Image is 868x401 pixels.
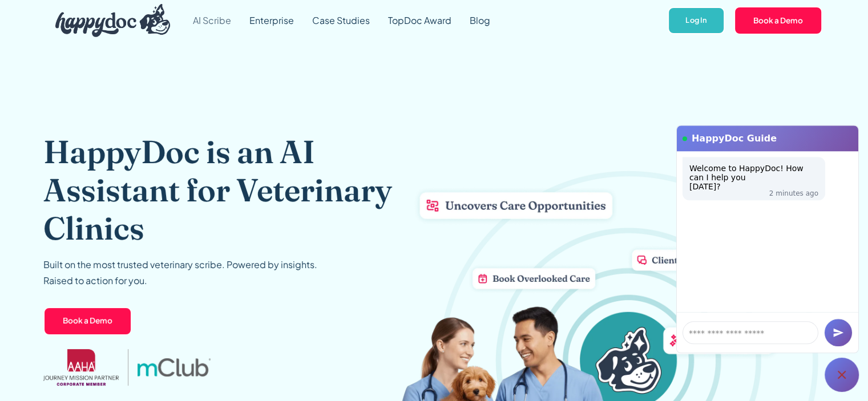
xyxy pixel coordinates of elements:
[43,349,119,386] img: AAHA Advantage logo
[668,7,724,35] a: Log In
[734,6,822,35] a: Book a Demo
[43,132,395,248] h1: HappyDoc is an AI Assistant for Veterinary Clinics
[46,1,171,40] a: home
[138,358,211,376] img: mclub logo
[55,4,171,37] img: HappyDoc Logo: A happy dog with his ear up, listening.
[43,257,317,289] p: Built on the most trusted veterinary scribe. Powered by insights. Raised to action for you.
[43,307,132,335] a: Book a Demo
